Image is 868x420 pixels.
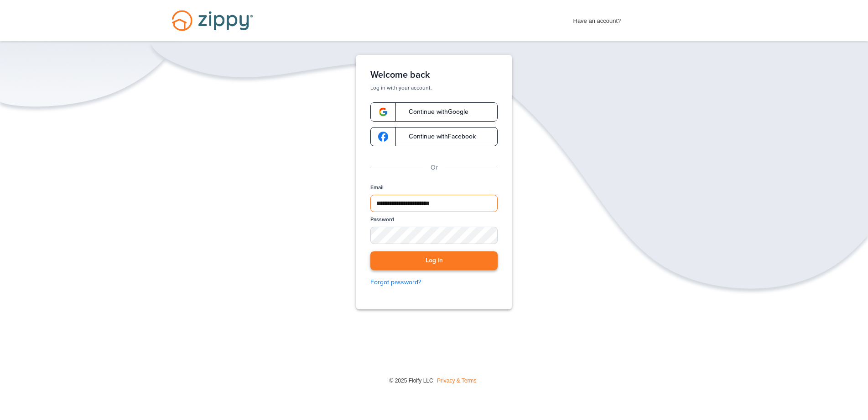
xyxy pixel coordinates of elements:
span: Continue with Facebook [400,133,476,140]
input: Email [370,195,498,212]
label: Password [370,216,394,223]
img: Back to Top [842,399,866,418]
span: Have an account? [573,11,621,26]
a: Privacy & Terms [437,377,476,384]
a: google-logoContinue withFacebook [370,127,498,146]
span: Continue with Google [400,109,468,115]
button: Log in [370,251,498,270]
span: © 2025 Floify LLC [389,377,433,384]
img: google-logo [378,107,388,117]
p: Log in with your account. [370,84,498,91]
a: google-logoContinue withGoogle [370,102,498,122]
p: Or [431,163,438,173]
a: Forgot password? [370,277,498,287]
label: Email [370,184,384,191]
input: Password [370,227,498,244]
h1: Welcome back [370,69,498,80]
img: google-logo [378,132,388,142]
